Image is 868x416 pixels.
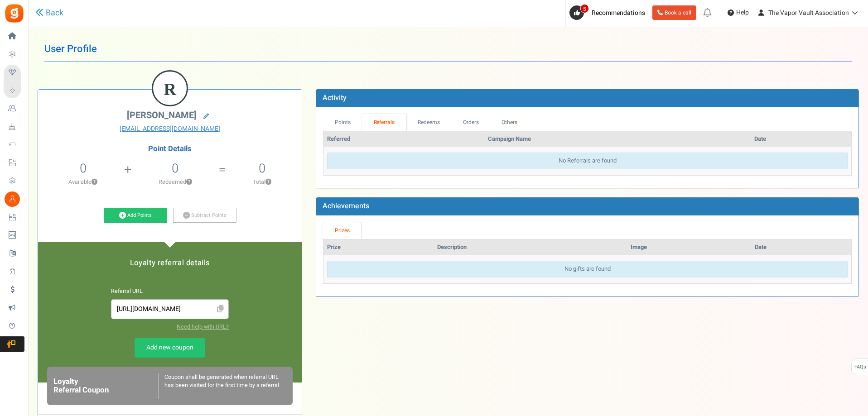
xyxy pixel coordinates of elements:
button: ? [186,179,192,185]
th: Prize [323,239,433,255]
th: Date [751,239,851,255]
p: Redeemed [132,178,217,186]
span: 0 [80,159,87,177]
a: Subtract Points [173,208,236,223]
h4: Point Details [38,145,302,153]
b: Activity [323,92,347,103]
th: Image [627,239,751,255]
span: The Vapor Vault Association [768,8,849,18]
a: 5 Recommendations [569,5,649,20]
a: Orders [451,114,490,131]
div: No gifts are found [327,261,848,277]
th: Date [751,131,851,147]
p: Available [43,178,123,186]
span: Help [734,8,749,17]
div: Coupon shall be generated when referral URL has been visited for the first time by a referral [158,373,286,399]
img: Gratisfaction [4,3,24,24]
span: [PERSON_NAME] [127,109,197,122]
a: Redeems [406,114,452,131]
a: Book a call [652,5,696,20]
h5: 0 [259,162,265,175]
span: Recommendations [592,8,645,18]
div: No Referrals are found [327,153,848,169]
a: Help [724,5,752,20]
b: Achievements [323,201,369,211]
a: Need help with URL? [177,323,229,331]
button: ? [265,179,271,185]
a: Add new coupon [135,338,205,358]
a: Referrals [362,114,406,131]
h1: User Profile [44,36,852,62]
a: Prizes [323,222,361,239]
h6: Referral URL [111,288,229,295]
a: Add Points [104,208,167,223]
span: Click to Copy [213,301,227,317]
th: Description [434,239,627,255]
h6: Loyalty Referral Coupon [53,378,158,394]
a: Points [323,114,362,131]
span: 5 [580,4,589,13]
figcaption: R [153,72,187,107]
a: [EMAIL_ADDRESS][DOMAIN_NAME] [45,124,295,134]
th: Campaign Name [484,131,751,147]
th: Referred [323,131,484,147]
a: Others [490,114,529,131]
h5: Loyalty referral details [47,259,293,267]
h5: 0 [172,162,178,175]
button: ? [92,179,97,185]
p: Total [227,178,297,186]
span: FAQs [854,359,866,376]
